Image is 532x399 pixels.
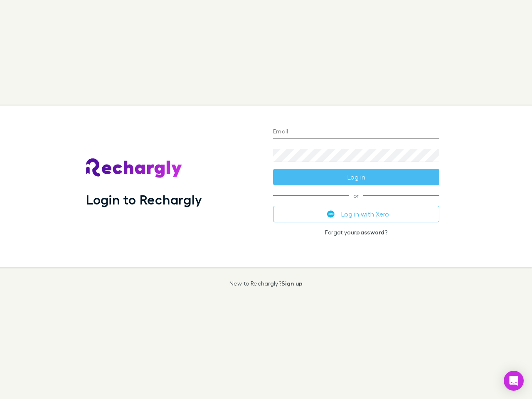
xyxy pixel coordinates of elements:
a: password [356,229,384,236]
div: Open Intercom Messenger [504,371,524,391]
img: Xero's logo [327,210,335,218]
p: Forgot your ? [273,229,439,236]
button: Log in with Xero [273,206,439,222]
p: New to Rechargly? [229,280,303,287]
span: or [273,195,439,196]
a: Sign up [281,280,303,287]
h1: Login to Rechargly [86,192,202,207]
img: Rechargly's Logo [86,158,182,178]
button: Log in [273,169,439,185]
